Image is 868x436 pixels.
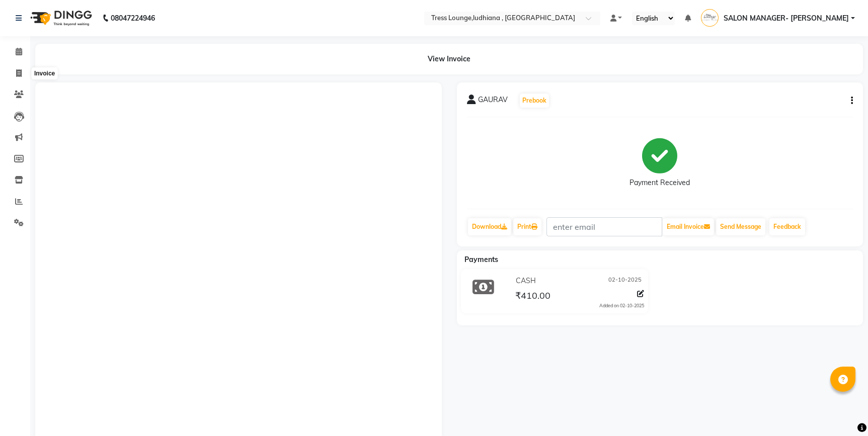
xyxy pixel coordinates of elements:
[724,13,849,24] span: SALON MANAGER- [PERSON_NAME]
[629,178,690,188] div: Payment Received
[26,4,95,32] img: logo
[516,276,536,286] span: CASH
[701,9,719,27] img: SALON MANAGER- VASU
[716,218,765,235] button: Send Message
[478,95,508,109] span: GAURAV
[464,255,498,264] span: Payments
[513,218,541,235] a: Print
[608,276,642,286] span: 02-10-2025
[826,396,858,426] iframe: chat widget
[468,218,511,235] a: Download
[546,217,662,236] input: enter email
[111,4,155,32] b: 08047224946
[32,67,57,79] div: Invoice
[769,218,805,235] a: Feedback
[35,44,863,74] div: View Invoice
[520,94,549,108] button: Prebook
[515,290,550,304] span: ₹410.00
[599,302,644,309] div: Added on 02-10-2025
[663,218,714,235] button: Email Invoice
